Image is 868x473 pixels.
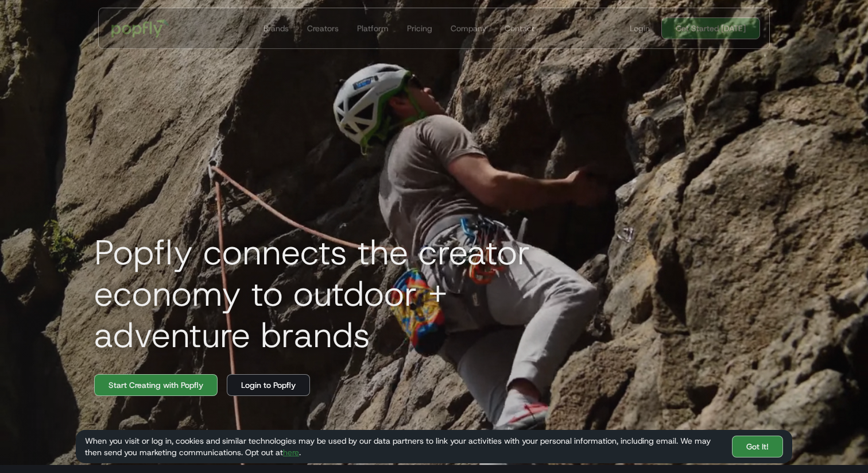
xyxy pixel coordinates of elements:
[307,22,339,34] div: Creators
[227,374,310,396] a: Login to Popfly
[103,11,177,45] a: home
[451,22,486,34] div: Company
[407,22,432,34] div: Pricing
[630,22,650,34] div: Login
[357,22,389,34] div: Platform
[259,8,293,48] a: Brands
[732,436,783,457] a: Got It!
[94,374,218,396] a: Start Creating with Popfly
[85,435,723,458] div: When you visit or log in, cookies and similar technologies may be used by our data partners to li...
[85,232,602,356] h1: Popfly connects the creator economy to outdoor + adventure brands
[402,8,437,48] a: Pricing
[303,8,343,48] a: Creators
[625,22,654,34] a: Login
[661,17,760,39] a: Get Started [DATE]
[263,22,289,34] div: Brands
[505,22,534,34] div: Contact
[500,8,539,48] a: Contact
[352,8,393,48] a: Platform
[283,447,299,457] a: here
[446,8,491,48] a: Company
